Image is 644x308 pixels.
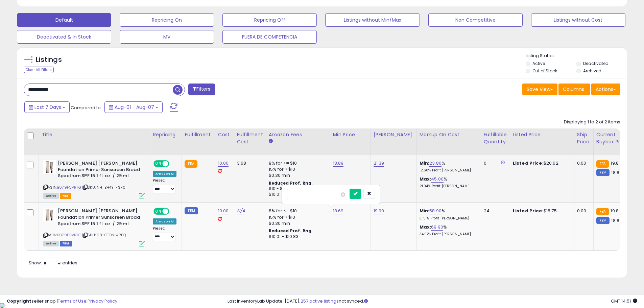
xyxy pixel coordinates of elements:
[420,232,476,237] p: 34.97% Profit [PERSON_NAME]
[43,241,59,246] span: All listings currently available for purchase on Amazon
[222,13,317,27] button: Repricing Off
[428,13,523,27] button: Non Competitive
[420,176,431,182] b: Max:
[531,13,625,27] button: Listings without Cost
[24,67,54,73] div: Clear All Filters
[513,208,544,214] b: Listed Price:
[120,30,214,44] button: MV
[611,298,637,304] span: 2025-08-15 14:51 GMT
[484,131,507,145] div: Fulfillable Quantity
[58,298,87,304] a: Terms of Use
[431,224,443,231] a: 69.90
[222,30,317,44] button: FUERA DE COMPETENCIA
[153,226,176,241] div: Preset:
[325,13,420,27] button: Listings without Min/Max
[269,186,325,192] div: $10 - $11.72
[513,160,544,166] b: Listed Price:
[36,55,62,65] h5: Listings
[17,13,111,27] button: Default
[228,298,637,305] div: Last InventoryLab Update: [DATE], not synced.
[431,176,444,183] a: 45.00
[596,160,609,168] small: FBA
[583,68,601,74] label: Archived
[374,131,414,138] div: [PERSON_NAME]
[218,208,229,214] a: 10.00
[58,160,140,181] b: [PERSON_NAME] [PERSON_NAME] Foundation Primer Sunscreen Broad Spectrum SPF 15 1 fl. oz. / 29 ml
[17,30,111,44] button: Deactivated & In Stock
[120,13,214,27] button: Repricing On
[185,160,197,168] small: FBA
[596,208,609,215] small: FBA
[237,160,261,166] div: 3.68
[420,168,476,173] p: 12.60% Profit [PERSON_NAME]
[420,160,476,173] div: %
[269,180,313,186] b: Reduced Prof. Rng.
[596,131,631,145] div: Current Buybox Price
[522,84,557,95] button: Save View
[104,101,163,113] button: Aug-01 - Aug-07
[168,209,179,214] span: OFF
[333,160,344,167] a: 18.89
[82,232,126,238] span: | SKU: 98-OTON-4RFQ
[596,217,610,224] small: FBM
[420,184,476,189] p: 21.04% Profit [PERSON_NAME]
[24,101,70,113] button: Last 7 Days
[43,193,59,199] span: All listings currently available for purchase on Amazon
[532,61,545,66] label: Active
[564,119,620,125] div: Displaying 1 to 2 of 2 items
[153,131,179,138] div: Repricing
[115,104,154,111] span: Aug-01 - Aug-07
[420,176,476,189] div: %
[269,220,325,227] div: $0.30 min
[71,104,102,111] span: Compared to:
[429,208,442,214] a: 58.90
[7,298,31,304] strong: Copyright
[153,218,176,224] div: Amazon AI
[153,178,176,193] div: Preset:
[153,171,176,177] div: Amazon AI
[577,208,588,214] div: 0.00
[484,160,505,166] div: 0
[301,298,339,304] a: 257 active listings
[269,138,273,144] small: Amazon Fees.
[420,216,476,221] p: 31.51% Profit [PERSON_NAME]
[43,160,56,174] img: 41w8JR2tx6L._SL40_.jpg
[577,160,588,166] div: 0.00
[185,131,212,138] div: Fulfillment
[269,208,325,214] div: 8% for <= $10
[420,131,478,138] div: Markup on Cost
[57,185,81,190] a: B079FCVRTG
[269,214,325,220] div: 15% for > $10
[420,160,430,166] b: Min:
[218,160,229,167] a: 10.00
[583,61,609,66] label: Deactivated
[333,208,344,214] a: 18.69
[185,207,198,214] small: FBM
[237,131,263,145] div: Fulfillment Cost
[532,68,557,74] label: Out of Stock
[154,209,163,214] span: ON
[374,208,384,214] a: 19.99
[60,193,71,199] span: FBA
[513,208,569,214] div: $18.75
[596,169,610,176] small: FBM
[88,298,117,304] a: Privacy Policy
[154,161,163,167] span: ON
[188,84,215,95] button: Filters
[420,208,430,214] b: Min:
[513,131,571,138] div: Listed Price
[269,172,325,179] div: $0.30 min
[269,234,325,240] div: $10.01 - $10.83
[611,217,619,224] span: 18.8
[269,160,325,166] div: 8% for <= $10
[611,169,619,176] span: 18.8
[43,208,56,221] img: 41w8JR2tx6L._SL40_.jpg
[333,131,368,138] div: Min Price
[577,131,591,145] div: Ship Price
[563,86,584,93] span: Columns
[484,208,505,214] div: 24
[43,160,145,198] div: ASIN:
[269,131,327,138] div: Amazon Fees
[57,232,81,238] a: B079FCVRTG
[420,224,431,230] b: Max:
